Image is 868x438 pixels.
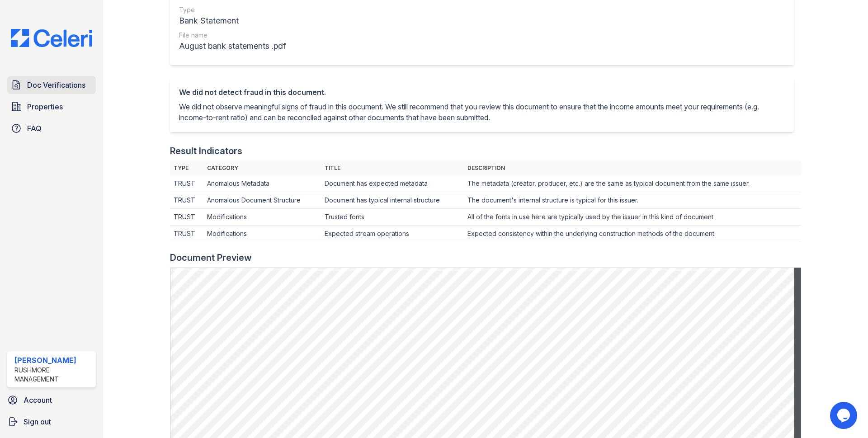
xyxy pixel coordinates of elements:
[24,395,52,405] span: Account
[321,226,464,242] td: Expected stream operations
[321,175,464,192] td: Document has expected metadata
[203,161,321,175] th: Category
[7,119,96,137] a: FAQ
[464,209,801,226] td: All of the fonts in use here are typically used by the issuer in this kind of document.
[14,355,92,366] div: [PERSON_NAME]
[7,76,96,94] a: Doc Verifications
[4,413,99,431] a: Sign out
[830,402,859,429] iframe: chat widget
[179,5,286,14] div: Type
[203,192,321,209] td: Anomalous Document Structure
[464,226,801,242] td: Expected consistency within the underlying construction methods of the document.
[203,209,321,226] td: Modifications
[321,192,464,209] td: Document has typical internal structure
[24,416,51,427] span: Sign out
[27,80,85,90] span: Doc Verifications
[170,175,204,192] td: TRUST
[27,101,63,112] span: Properties
[170,145,242,157] div: Result Indicators
[321,161,464,175] th: Title
[179,101,785,123] p: We did not observe meaningful signs of fraud in this document. We still recommend that you review...
[170,192,204,209] td: TRUST
[4,391,99,409] a: Account
[203,226,321,242] td: Modifications
[179,40,286,52] div: August bank statements .pdf
[464,175,801,192] td: The metadata (creator, producer, etc.) are the same as typical document from the same issuer.
[7,98,96,116] a: Properties
[4,29,99,47] img: CE_Logo_Blue-a8612792a0a2168367f1c8372b55b34899dd931a85d93a1a3d3e32e68fde9ad4.png
[179,14,286,27] div: Bank Statement
[27,123,42,134] span: FAQ
[170,251,252,264] div: Document Preview
[321,209,464,226] td: Trusted fonts
[170,161,204,175] th: Type
[464,161,801,175] th: Description
[464,192,801,209] td: The document's internal structure is typical for this issuer.
[170,209,204,226] td: TRUST
[170,226,204,242] td: TRUST
[179,87,785,98] div: We did not detect fraud in this document.
[14,366,92,384] div: Rushmore Management
[203,175,321,192] td: Anomalous Metadata
[179,31,286,40] div: File name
